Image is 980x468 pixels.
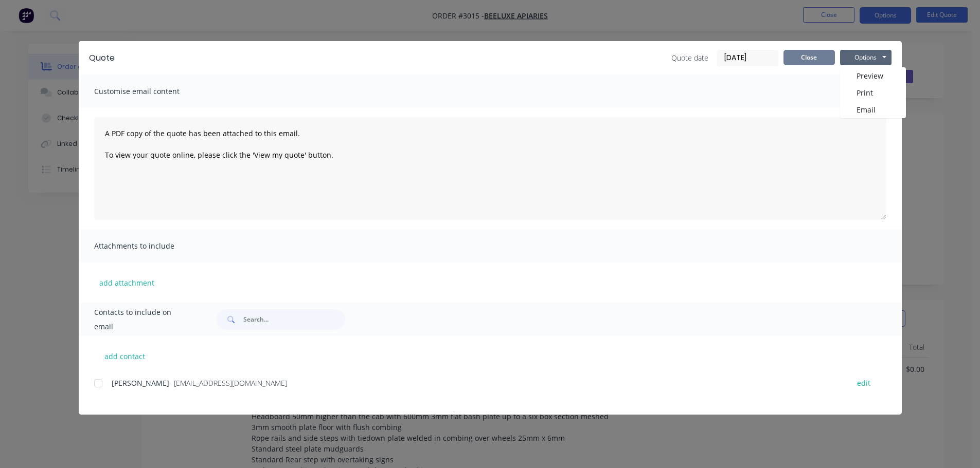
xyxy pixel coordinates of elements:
[840,67,906,84] button: Preview
[840,101,906,118] button: Email
[94,239,207,253] span: Attachments to include
[671,52,708,63] span: Quote date
[840,84,906,101] button: Print
[94,348,156,364] button: add contact
[840,50,892,65] button: Options
[94,275,159,290] button: add attachment
[851,376,877,390] button: edit
[112,378,169,388] span: [PERSON_NAME]
[783,50,835,65] button: Close
[169,378,287,388] span: - [EMAIL_ADDRESS][DOMAIN_NAME]
[89,52,115,64] div: Quote
[94,84,207,99] span: Customise email content
[94,117,886,220] textarea: A PDF copy of the quote has been attached to this email. To view your quote online, please click ...
[94,305,191,334] span: Contacts to include on email
[243,309,345,330] input: Search...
